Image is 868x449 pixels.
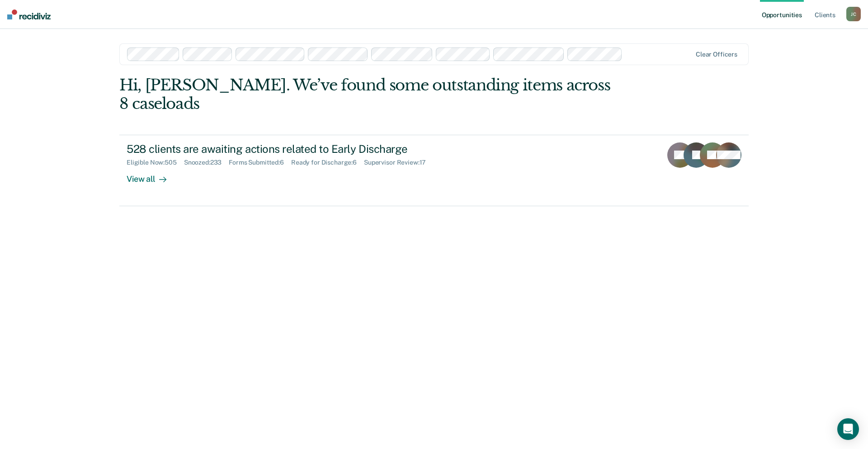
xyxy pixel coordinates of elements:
[837,418,859,440] div: Open Intercom Messenger
[119,135,749,206] a: 528 clients are awaiting actions related to Early DischargeEligible Now:505Snoozed:233Forms Submi...
[127,142,444,156] div: 528 clients are awaiting actions related to Early Discharge
[127,166,177,184] div: View all
[7,9,51,19] img: Recidiviz
[291,159,364,166] div: Ready for Discharge : 6
[127,159,184,166] div: Eligible Now : 505
[119,76,623,113] div: Hi, [PERSON_NAME]. We’ve found some outstanding items across 8 caseloads
[364,159,433,166] div: Supervisor Review : 17
[184,159,229,166] div: Snoozed : 233
[229,159,291,166] div: Forms Submitted : 6
[696,51,737,58] div: Clear officers
[846,7,861,21] div: J C
[846,7,861,21] button: JC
